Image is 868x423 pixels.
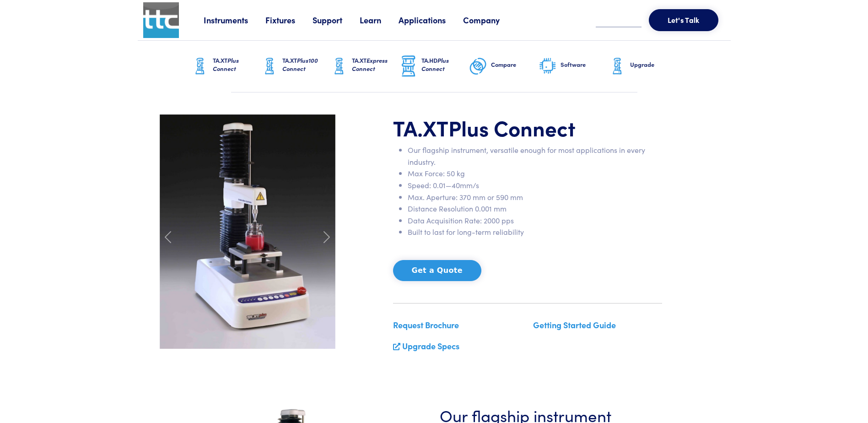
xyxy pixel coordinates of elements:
[649,9,718,31] button: Let's Talk
[313,14,360,26] a: Support
[630,60,678,69] h6: Upgrade
[330,55,348,78] img: ta-xt-graphic.png
[352,56,388,73] span: Express Connect
[421,56,449,73] span: Plus Connect
[191,55,209,78] img: ta-xt-graphic.png
[393,260,481,281] button: Get a Quote
[533,319,616,331] a: Getting Started Guide
[282,56,330,73] h6: TA.XT
[408,179,662,191] li: Speed: 0.01—40mm/s
[204,14,265,26] a: Instruments
[399,41,469,92] a: TA.HDPlus Connect
[352,56,399,73] h6: TA.XT
[408,191,662,203] li: Max. Aperture: 370 mm or 590 mm
[213,56,239,73] span: Plus Connect
[408,203,662,215] li: Distance Resolution 0.001 mm
[491,60,539,69] h6: Compare
[360,14,399,26] a: Learn
[399,54,418,78] img: ta-hd-graphic.png
[608,41,678,92] a: Upgrade
[469,41,539,92] a: Compare
[539,57,557,76] img: software-graphic.png
[143,2,179,38] img: ttc_logo_1x1_v1.0.png
[330,41,399,92] a: TA.XTExpress Connect
[421,56,469,73] h6: TA.HD
[393,319,459,331] a: Request Brochure
[213,56,260,73] h6: TA.XT
[191,41,260,92] a: TA.XTPlus Connect
[402,340,459,352] a: Upgrade Specs
[260,41,330,92] a: TA.XTPlus100 Connect
[561,60,608,69] h6: Software
[260,55,279,78] img: ta-xt-graphic.png
[265,14,313,26] a: Fixtures
[282,56,318,73] span: Plus100 Connect
[408,226,662,238] li: Built to last for long-term reliability
[160,114,335,349] img: carousel-ta-xt-plus-bloom.jpg
[463,14,517,26] a: Company
[399,14,463,26] a: Applications
[408,144,662,168] li: Our flagship instrument, versatile enough for most applications in every industry.
[393,114,662,141] h1: TA.XT
[469,55,487,78] img: compare-graphic.png
[608,55,626,78] img: ta-xt-graphic.png
[539,41,608,92] a: Software
[448,113,576,142] span: Plus Connect
[408,215,662,227] li: Data Acquisition Rate: 2000 pps
[408,168,662,179] li: Max Force: 50 kg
